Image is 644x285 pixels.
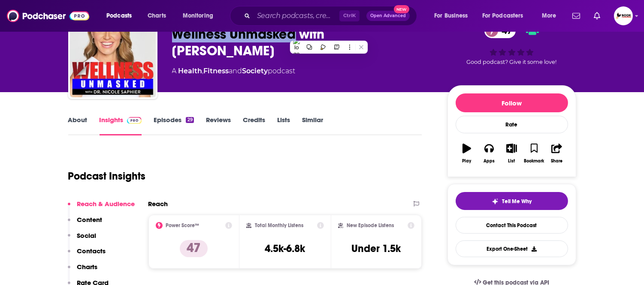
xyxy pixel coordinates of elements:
[394,5,409,13] span: New
[428,9,479,23] button: open menu
[366,11,410,21] button: Open AdvancedNew
[434,10,468,22] span: For Business
[154,116,194,135] a: Episodes29
[508,159,515,164] div: List
[456,240,568,257] button: Export One-Sheet
[177,9,224,23] button: open menu
[106,10,132,22] span: Podcasts
[614,6,633,25] button: Show profile menu
[352,242,401,255] h3: Under 1.5k
[68,231,97,247] button: Social
[447,18,576,71] div: 47Good podcast? Give it some love!
[551,159,562,164] div: Share
[456,138,478,169] button: Play
[242,67,268,75] a: Society
[68,247,106,263] button: Contacts
[339,10,360,21] span: Ctrl K
[203,67,204,75] span: ,
[456,116,568,133] div: Rate
[502,198,532,205] span: Tell Me Why
[178,67,203,75] a: Health
[186,117,194,123] div: 29
[68,170,146,183] h1: Podcast Insights
[467,59,557,65] span: Good podcast? Give it some love!
[456,192,568,210] button: tell me why sparkleTell Me Why
[590,9,604,23] a: Show notifications dropdown
[70,12,156,97] img: Wellness Unmasked with Dr. Nicole Saphier
[77,263,98,271] p: Charts
[77,231,97,240] p: Social
[492,198,499,205] img: tell me why sparkle
[462,159,471,164] div: Play
[545,138,568,169] button: Share
[500,138,523,169] button: List
[100,116,142,135] a: InsightsPodchaser Pro
[142,9,171,23] a: Charts
[477,9,536,23] button: open menu
[302,116,323,135] a: Similar
[100,9,143,23] button: open menu
[229,67,242,75] span: and
[243,116,265,135] a: Credits
[68,116,88,135] a: About
[536,9,567,23] button: open menu
[148,10,166,22] span: Charts
[482,10,523,22] span: For Podcasters
[206,116,231,135] a: Reviews
[277,116,290,135] a: Lists
[456,93,568,112] button: Follow
[68,200,135,216] button: Reach & Audience
[7,8,89,24] img: Podchaser - Follow, Share and Rate Podcasts
[77,200,135,208] p: Reach & Audience
[127,117,142,124] img: Podchaser Pro
[478,138,500,169] button: Apps
[204,67,229,75] a: Fitness
[347,222,394,228] h2: New Episode Listens
[523,138,545,169] button: Bookmark
[569,9,584,23] a: Show notifications dropdown
[254,9,339,23] input: Search podcasts, credits, & more...
[180,240,208,257] p: 47
[484,159,495,164] div: Apps
[614,6,633,25] img: User Profile
[542,10,556,22] span: More
[265,242,305,255] h3: 4.5k-6.8k
[172,66,296,76] div: A podcast
[238,6,425,26] div: Search podcasts, credits, & more...
[456,217,568,234] a: Contact This Podcast
[614,6,633,25] span: Logged in as BookLaunchers
[370,14,406,18] span: Open Advanced
[77,216,103,224] p: Content
[255,222,303,228] h2: Total Monthly Listens
[68,263,98,279] button: Charts
[166,222,200,228] h2: Power Score™
[183,10,213,22] span: Monitoring
[77,247,106,255] p: Contacts
[524,159,544,164] div: Bookmark
[148,200,168,208] h2: Reach
[68,216,103,231] button: Content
